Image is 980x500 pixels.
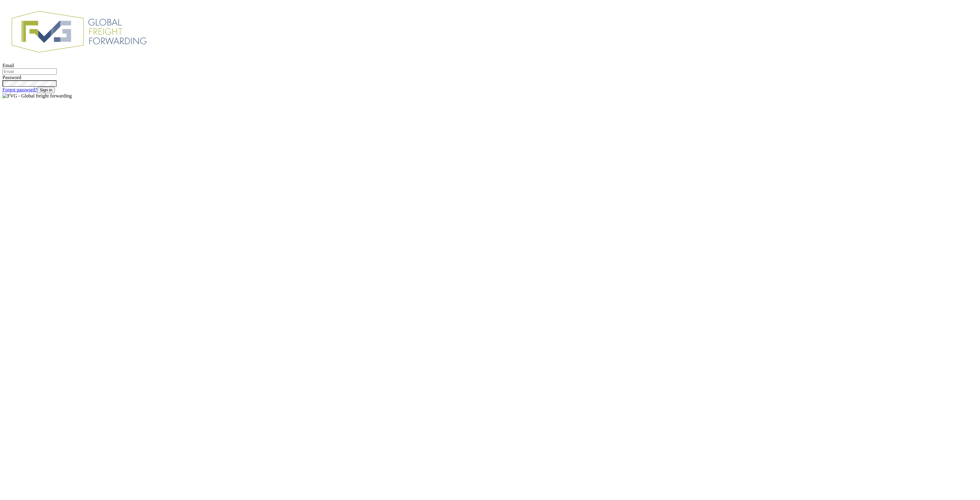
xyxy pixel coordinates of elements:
label: Email [2,63,14,68]
button: Sign in [37,87,55,93]
img: FVG - Global freight forwarding [2,2,156,62]
input: Email [2,68,57,75]
label: Password [2,75,21,80]
img: FVG - Global freight forwarding [2,93,72,99]
a: Forgot password? [2,87,37,92]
